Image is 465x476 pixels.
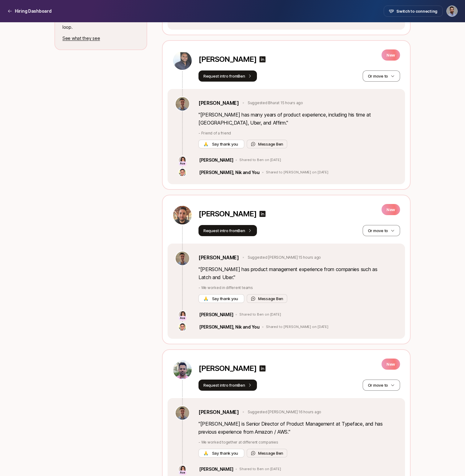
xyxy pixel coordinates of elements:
[198,99,239,107] a: [PERSON_NAME]
[239,467,281,471] p: Shared to Ben on [DATE]
[198,70,257,82] button: Request intro fromBen
[211,295,239,302] span: Say thank you
[266,170,328,175] p: Shared to [PERSON_NAME] on [DATE]
[211,141,239,147] span: Say thank you
[248,100,303,106] p: Suggested Bharat 15 hours ago
[447,6,457,16] img: Adam Hill
[203,450,208,456] span: 🙏
[173,360,192,379] img: f5396609_050f_4d97_a088_7fc37810390e.jpg
[198,449,244,457] button: 🙏 Say thank you
[199,465,233,473] p: [PERSON_NAME]
[363,225,400,236] button: Or move to
[363,70,400,82] button: Or move to
[396,8,437,14] span: Switch to connecting
[247,294,287,303] button: Message Ben
[198,440,398,445] p: - We worked together at different companies
[176,97,189,111] img: bf8f663c_42d6_4f7d_af6b_5f71b9527721.jpg
[198,130,398,136] p: - Friend of a friend
[198,210,256,218] p: [PERSON_NAME]
[363,380,400,391] button: Or move to
[198,111,398,127] p: " [PERSON_NAME] has many years of product experience, including his time at [GEOGRAPHIC_DATA], Ub...
[198,253,239,261] a: [PERSON_NAME]
[15,7,52,15] p: Hiring Dashboard
[180,471,185,475] p: Ace
[176,406,189,420] img: bf8f663c_42d6_4f7d_af6b_5f71b9527721.jpg
[198,408,239,416] a: [PERSON_NAME]
[211,450,239,456] span: Say thank you
[179,323,186,331] img: c1b10a7b_a438_4f37_9af7_bf91a339076e.jpg
[199,169,260,176] p: [PERSON_NAME], Nik and You
[62,35,139,42] p: See what they see
[198,364,256,373] p: [PERSON_NAME]
[176,252,189,265] img: bf8f663c_42d6_4f7d_af6b_5f71b9527721.jpg
[198,294,244,303] button: 🙏 Say thank you
[248,255,321,260] p: Suggested [PERSON_NAME] 15 hours ago
[382,359,400,370] p: New
[239,312,281,317] p: Shared to Ben on [DATE]
[198,285,398,291] p: - We worked in different teams
[266,325,328,329] p: Shared to [PERSON_NAME] on [DATE]
[179,465,186,473] img: 71d7b91d_d7cb_43b4_a7ea_a9b2f2cc6e03.jpg
[198,225,257,236] button: Request intro fromBen
[180,162,185,166] p: Ace
[179,156,186,164] img: 71d7b91d_d7cb_43b4_a7ea_a9b2f2cc6e03.jpg
[173,51,192,70] img: 1e5880f8_3c2a_496f_a759_5fc6203cd0cf.jpg
[199,311,233,318] p: [PERSON_NAME]
[384,6,443,17] button: Switch to connecting
[179,311,186,318] img: 71d7b91d_d7cb_43b4_a7ea_a9b2f2cc6e03.jpg
[382,49,400,61] p: New
[382,204,400,215] p: New
[198,420,398,436] p: " [PERSON_NAME] is Senior Director of Product Management at Typeface, and has previous experience...
[198,55,256,64] p: [PERSON_NAME]
[198,140,244,148] button: 🙏 Say thank you
[199,323,260,331] p: [PERSON_NAME], Nik and You
[180,316,185,320] p: Ace
[198,380,257,391] button: Request intro fromBen
[248,409,321,415] p: Suggested [PERSON_NAME] 16 hours ago
[203,295,208,302] span: 🙏
[199,156,233,164] p: [PERSON_NAME]
[247,449,287,457] button: Message Ben
[446,6,458,17] button: Adam Hill
[179,169,186,176] img: c1b10a7b_a438_4f37_9af7_bf91a339076e.jpg
[239,158,281,162] p: Shared to Ben on [DATE]
[203,141,208,147] span: 🙏
[198,265,398,281] p: " [PERSON_NAME] has product management experience from companies such as Latch and Uber. "
[173,206,192,224] img: 319093a0_7586_4121_ba9c_a7fc26fd6143.jpg
[247,140,287,148] button: Message Ben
